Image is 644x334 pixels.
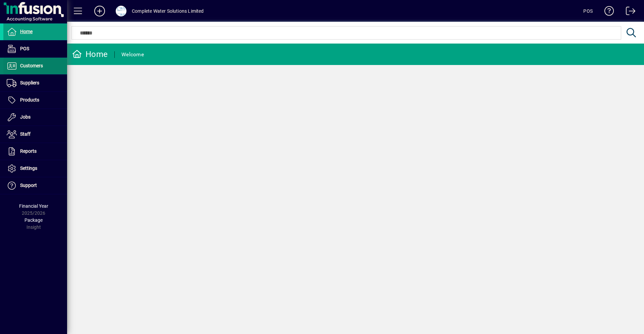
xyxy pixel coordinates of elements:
[621,1,636,23] a: Logout
[3,126,67,143] a: Staff
[583,6,593,16] div: POS
[3,177,67,194] a: Support
[20,148,37,154] span: Reports
[3,41,67,57] a: POS
[599,1,614,23] a: Knowledge Base
[20,131,31,137] span: Staff
[20,114,31,120] span: Jobs
[110,5,132,17] button: Profile
[132,6,204,16] div: Complete Water Solutions Limited
[121,49,144,60] div: Welcome
[20,63,43,68] span: Customers
[20,80,39,85] span: Suppliers
[19,203,48,209] span: Financial Year
[3,92,67,109] a: Products
[20,29,33,34] span: Home
[3,143,67,160] a: Reports
[20,165,37,171] span: Settings
[20,97,39,103] span: Products
[24,217,43,223] span: Package
[89,5,110,17] button: Add
[3,75,67,91] a: Suppliers
[3,109,67,126] a: Jobs
[72,49,108,60] div: Home
[3,160,67,177] a: Settings
[20,183,37,188] span: Support
[3,58,67,74] a: Customers
[20,46,29,51] span: POS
